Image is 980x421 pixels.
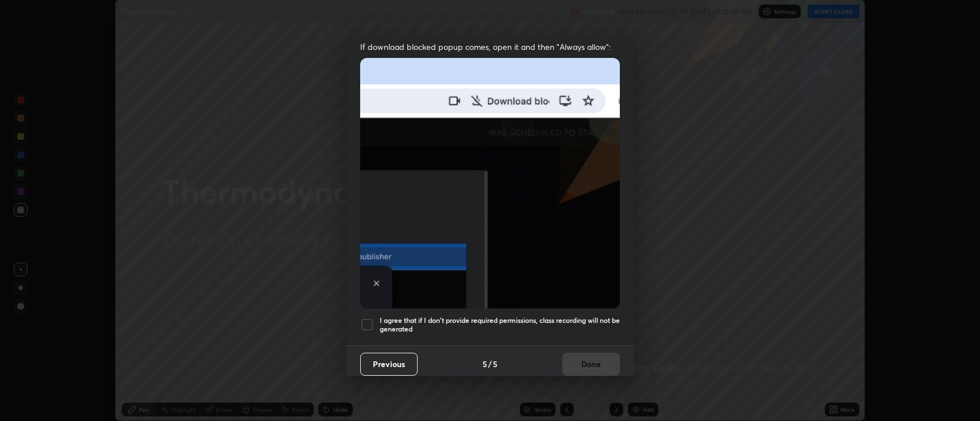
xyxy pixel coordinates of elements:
[360,58,620,309] img: downloads-permission-blocked.gif
[380,316,620,334] h5: I agree that if I don't provide required permissions, class recording will not be generated
[360,353,418,376] button: Previous
[493,358,497,370] h4: 5
[488,358,492,370] h4: /
[360,41,620,52] span: If download blocked popup comes, open it and then "Always allow":
[483,358,487,370] h4: 5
